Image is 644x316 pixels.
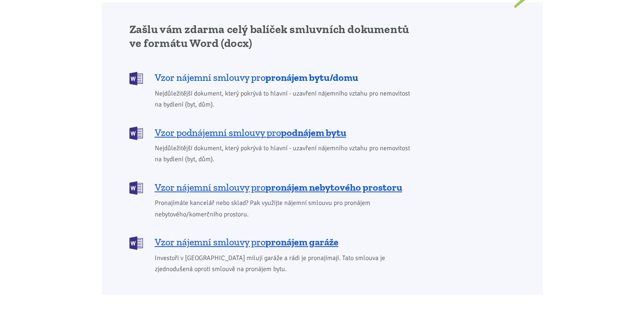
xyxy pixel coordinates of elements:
[155,198,416,220] span: Pronajímáte kancelář nebo sklad? Pak využijte nájemní smlouvu pro pronájem nebytového/komerčního ...
[129,22,416,50] h2: Zašlu vám zdarma celý balíček smluvních dokumentů ve formátu Word (docx)
[155,71,358,84] span: Vzor nájemní smlouvy pro
[155,88,416,110] span: Nejdůležitější dokument, který pokrývá to hlavní - uzavření nájemního vztahu pro nemovitost na by...
[129,72,143,85] img: DOCX (Word)
[155,143,416,165] span: Nejdůležitější dokument, který pokrývá to hlavní - uzavření nájemního vztahu pro nemovitost na by...
[265,181,402,193] b: pronájem nebytového prostoru
[265,236,339,248] b: pronájem garáže
[129,126,416,139] a: Vzor podnájemní smlouvy propodnájem bytu
[281,127,346,138] b: podnájem bytu
[265,71,358,83] b: pronájem bytu/domu
[129,127,143,140] img: DOCX (Word)
[155,126,346,139] span: Vzor podnájemní smlouvy pro
[129,181,143,195] img: DOCX (Word)
[129,236,416,249] a: Vzor nájemní smlouvy propronájem garáže
[155,236,339,249] span: Vzor nájemní smlouvy pro
[129,180,416,194] a: Vzor nájemní smlouvy propronájem nebytového prostoru
[155,253,416,275] span: Investoři v [GEOGRAPHIC_DATA] milují garáže a rádi je pronajímají. Tato smlouva je zjednodušená o...
[155,181,402,194] span: Vzor nájemní smlouvy pro
[129,236,143,250] img: DOCX (Word)
[129,71,416,85] a: Vzor nájemní smlouvy propronájem bytu/domu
